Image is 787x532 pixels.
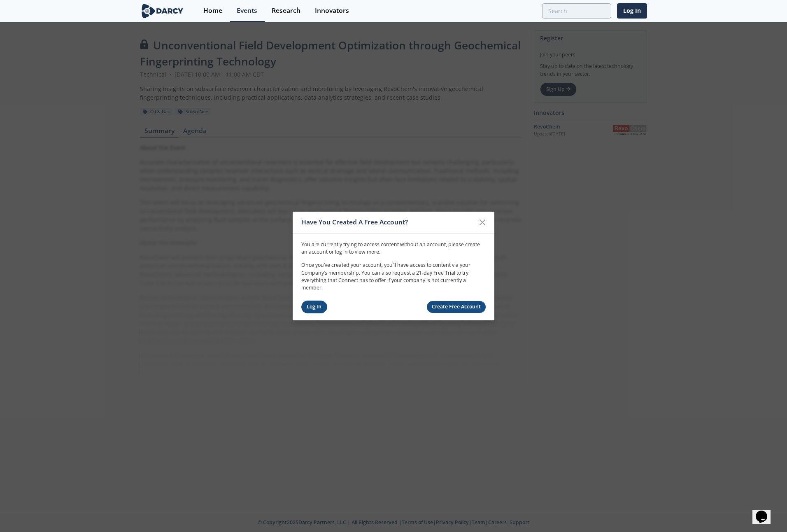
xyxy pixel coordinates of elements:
[427,301,486,313] a: Create Free Account
[140,4,185,18] img: logo-wide.svg
[542,3,611,19] input: Advanced Search
[272,7,300,14] div: Research
[301,215,475,230] div: Have You Created A Free Account?
[203,7,222,14] div: Home
[237,7,257,14] div: Events
[617,3,647,19] a: Log In
[752,499,779,524] iframe: chat widget
[301,261,486,292] p: Once you’ve created your account, you’ll have access to content via your Company’s membership. Yo...
[301,240,486,256] p: You are currently trying to access content without an account, please create an account or log in...
[315,7,349,14] div: Innovators
[301,301,327,313] a: Log In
